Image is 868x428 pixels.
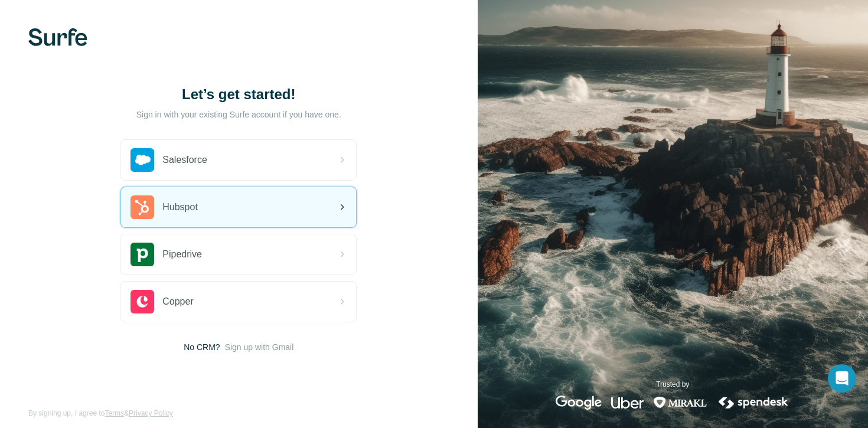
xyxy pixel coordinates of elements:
img: Surfe's logo [28,28,87,46]
h1: Let’s get started! [120,85,357,104]
img: pipedrive's logo [130,243,154,266]
img: mirakl's logo [653,396,707,410]
span: Copper [162,295,193,309]
span: By signing up, I agree to & [28,408,173,419]
div: Open Intercom Messenger [828,364,856,393]
a: Privacy Policy [129,409,173,417]
img: hubspot's logo [130,195,154,219]
span: Salesforce [162,153,207,167]
p: Sign in with your existing Surfe account if you have one. [136,109,341,120]
a: Terms [105,409,124,417]
img: salesforce's logo [130,148,154,172]
span: Hubspot [162,200,198,214]
img: copper's logo [130,290,154,313]
img: spendesk's logo [717,396,790,410]
span: Pipedrive [162,247,202,262]
img: google's logo [556,396,602,410]
button: Sign up with Gmail [225,341,294,353]
span: No CRM? [184,341,220,353]
img: uber's logo [611,396,644,410]
p: Trusted by [656,379,689,390]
